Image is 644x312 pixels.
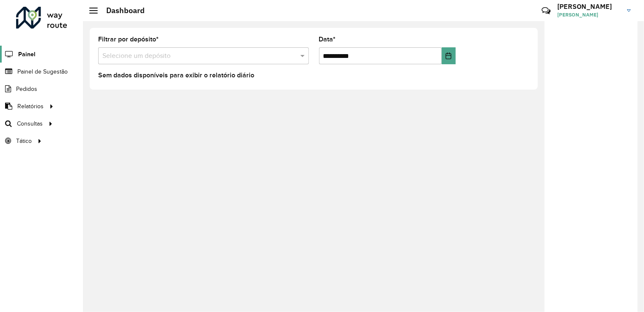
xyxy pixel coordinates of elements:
span: Pedidos [16,85,37,93]
h2: Dashboard [98,6,145,15]
span: Relatórios [17,102,44,111]
span: [PERSON_NAME] [557,11,621,19]
span: Tático [16,137,32,145]
label: Sem dados disponíveis para exibir o relatório diário [98,70,254,80]
span: Consultas [17,119,43,128]
span: Painel de Sugestão [17,67,68,76]
a: Contato Rápido [537,2,555,20]
span: Painel [18,50,36,59]
button: Choose Date [442,47,456,64]
label: Data [319,34,336,44]
h3: [PERSON_NAME] [557,3,621,11]
label: Filtrar por depósito [98,34,159,44]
